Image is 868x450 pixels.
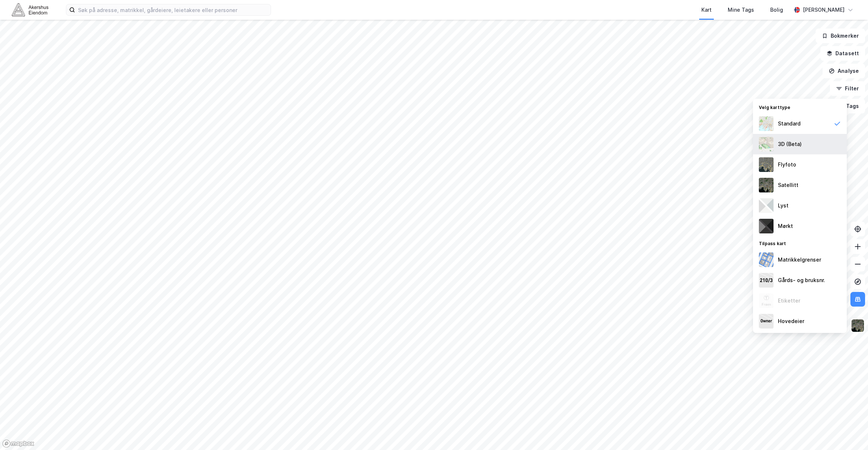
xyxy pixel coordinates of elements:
[778,255,821,264] div: Matrikkelgrenser
[759,116,774,131] img: Z
[778,119,801,128] div: Standard
[770,5,783,14] div: Bolig
[831,415,868,450] iframe: Chat Widget
[759,314,774,329] img: majorOwner.b5e170eddb5c04bfeeff.jpeg
[831,415,868,450] div: Kontrollprogram for chat
[851,319,865,333] img: 9k=
[778,201,789,210] div: Lyst
[820,46,865,61] button: Datasett
[12,3,48,16] img: akershus-eiendom-logo.9091f326c980b4bce74ccdd9f866810c.svg
[753,100,847,113] div: Velg karttype
[778,160,796,169] div: Flyfoto
[831,99,865,113] button: Tags
[728,5,754,14] div: Mine Tags
[759,293,774,308] img: Z
[759,198,774,213] img: luj3wr1y2y3+OchiMxRmMxRlscgabnMEmZ7DJGWxyBpucwSZnsMkZbHIGm5zBJmewyRlscgabnMEmZ7DJGWxyBpucwSZnsMkZ...
[759,178,774,192] img: 9k=
[759,157,774,172] img: Z
[759,252,774,267] img: cadastreBorders.cfe08de4b5ddd52a10de.jpeg
[803,5,845,14] div: [PERSON_NAME]
[753,236,847,250] div: Tilpass kart
[778,276,825,285] div: Gårds- og bruksnr.
[759,137,774,151] img: Z
[778,317,804,326] div: Hovedeier
[75,4,271,15] input: Søk på adresse, matrikkel, gårdeiere, leietakere eller personer
[2,439,34,448] a: Mapbox homepage
[816,29,865,43] button: Bokmerker
[701,5,712,14] div: Kart
[778,296,800,305] div: Etiketter
[778,222,793,230] div: Mørkt
[823,64,865,78] button: Analyse
[759,219,774,233] img: nCdM7BzjoCAAAAAElFTkSuQmCC
[759,273,774,288] img: cadastreKeys.547ab17ec502f5a4ef2b.jpeg
[778,181,798,190] div: Satellitt
[830,81,865,96] button: Filter
[778,140,802,149] div: 3D (Beta)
